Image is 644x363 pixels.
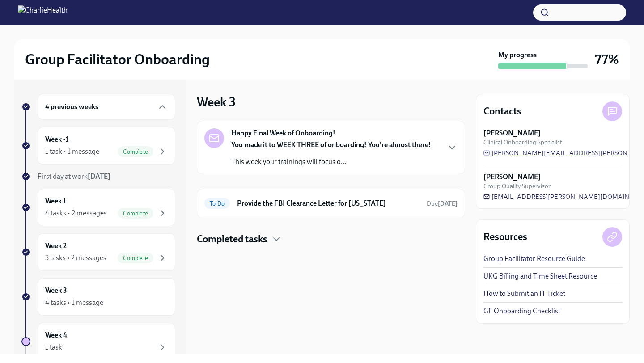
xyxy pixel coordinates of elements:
h4: Contacts [483,105,521,118]
h6: Week 1 [45,196,66,206]
strong: [PERSON_NAME] [483,128,541,138]
span: Complete [118,210,153,217]
div: Completed tasks [197,232,465,246]
h2: Group Facilitator Onboarding [25,51,210,68]
h3: Week 3 [197,94,236,110]
a: Week -11 task • 1 messageComplete [21,127,175,165]
div: 4 tasks • 1 message [45,298,103,308]
span: To Do [204,200,230,207]
a: Week 41 task [21,323,175,360]
h6: Provide the FBI Clearance Letter for [US_STATE] [237,198,419,208]
h6: 4 previous weeks [45,102,98,112]
strong: My progress [498,50,537,60]
strong: [DATE] [88,172,110,181]
span: Due [427,200,458,207]
h4: Resources [483,230,527,244]
span: Group Quality Supervisor [483,182,551,190]
div: 1 task • 1 message [45,147,99,156]
a: First day at work[DATE] [21,172,175,181]
div: 3 tasks • 2 messages [45,253,106,263]
strong: Happy Final Week of Onboarding! [231,128,335,138]
a: Week 23 tasks • 2 messagesComplete [21,233,175,271]
strong: [DATE] [438,200,458,207]
span: Clinical Onboarding Specialist [483,138,562,147]
p: This week your trainings will focus o... [231,157,431,167]
span: September 23rd, 2025 10:00 [427,199,458,208]
h6: Week -1 [45,135,68,144]
h6: Week 2 [45,241,67,251]
strong: [PERSON_NAME] [483,172,541,182]
a: UKG Billing and Time Sheet Resource [483,271,597,281]
a: Week 14 tasks • 2 messagesComplete [21,189,175,226]
h6: Week 4 [45,330,67,340]
a: Group Facilitator Resource Guide [483,254,585,264]
span: First day at work [38,172,110,181]
h3: 77% [595,51,619,68]
span: Complete [118,255,153,262]
h6: Week 3 [45,286,67,295]
span: Complete [118,148,153,155]
a: How to Submit an IT Ticket [483,289,565,299]
div: 4 previous weeks [38,94,175,120]
a: Week 34 tasks • 1 message [21,278,175,316]
div: 1 task [45,342,62,352]
img: CharlieHealth [18,5,68,20]
h4: Completed tasks [197,232,267,246]
a: GF Onboarding Checklist [483,306,560,316]
a: To DoProvide the FBI Clearance Letter for [US_STATE]Due[DATE] [204,196,458,211]
div: 4 tasks • 2 messages [45,208,107,218]
strong: You made it to WEEK THREE of onboarding! You're almost there! [231,140,431,149]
